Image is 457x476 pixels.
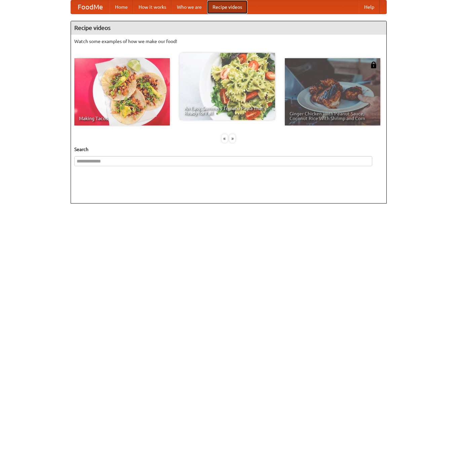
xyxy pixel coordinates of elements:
a: An Easy, Summery Tomato Pasta That's Ready for Fall [180,53,275,120]
a: How it works [133,0,172,14]
a: FoodMe [71,0,110,14]
span: An Easy, Summery Tomato Pasta That's Ready for Fall [184,106,270,115]
a: Help [359,0,380,14]
a: Who we are [172,0,207,14]
img: 483408.png [370,62,377,68]
h4: Recipe videos [71,21,386,35]
div: « [222,134,228,143]
div: » [229,134,235,143]
p: Watch some examples of how we make our food! [74,38,383,45]
a: Home [110,0,133,14]
span: Making Tacos [79,116,165,121]
h5: Search [74,146,383,153]
a: Recipe videos [207,0,247,14]
a: Making Tacos [74,58,170,125]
